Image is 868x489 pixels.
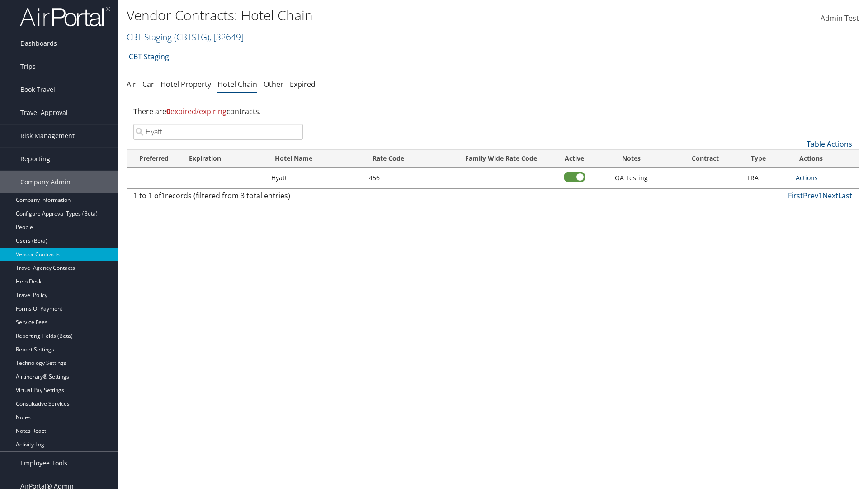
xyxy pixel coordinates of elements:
a: Hotel Property [160,79,211,89]
a: CBT Staging [129,48,169,66]
a: Expired [290,79,316,89]
a: Next [822,191,838,201]
th: Actions [791,150,859,168]
th: Family Wide Rate Code: activate to sort column ascending [449,150,553,168]
span: expired/expiring [166,106,226,116]
span: , [ 32649 ] [209,31,244,43]
span: Admin Test [821,13,859,23]
a: Table Actions [807,139,852,149]
a: Actions [796,173,818,182]
h1: Vendor Contracts: Hotel Chain [127,6,615,25]
span: Employee Tools [20,452,67,475]
span: Trips [20,55,36,78]
a: Car [142,79,154,89]
th: Contract: activate to sort column ascending [667,150,742,168]
a: Admin Test [821,5,859,33]
th: Rate Code: activate to sort column ascending [364,150,449,168]
td: LRA [743,168,791,188]
div: 1 to 1 of records (filtered from 3 total entries) [133,190,303,206]
a: 1 [818,191,822,201]
td: 456 [364,168,449,188]
a: Hotel Chain [217,79,257,89]
th: Type: activate to sort column ascending [743,150,791,168]
span: Risk Management [20,125,75,147]
th: Preferred: activate to sort column ascending [127,150,181,168]
span: Reporting [20,148,50,170]
a: Prev [803,191,818,201]
a: CBT Staging [127,31,244,43]
a: First [788,191,803,201]
span: Company Admin [20,171,71,193]
th: Notes: activate to sort column ascending [595,150,667,168]
input: Search [133,124,303,140]
td: Hyatt [267,168,364,188]
span: 1 [161,191,165,201]
a: Other [264,79,283,89]
a: Last [838,191,852,201]
strong: 0 [166,106,170,116]
a: Air [127,79,136,89]
th: Hotel Name: activate to sort column ascending [267,150,364,168]
th: Active: activate to sort column ascending [553,150,595,168]
span: QA Testing [615,173,648,182]
span: ( CBTSTG ) [174,31,209,43]
img: airportal-logo.png [20,6,110,27]
span: Dashboards [20,32,57,55]
span: Travel Approval [20,101,68,124]
th: Expiration: activate to sort column ascending [181,150,267,168]
span: Book Travel [20,78,55,101]
div: There are contracts. [127,99,859,124]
